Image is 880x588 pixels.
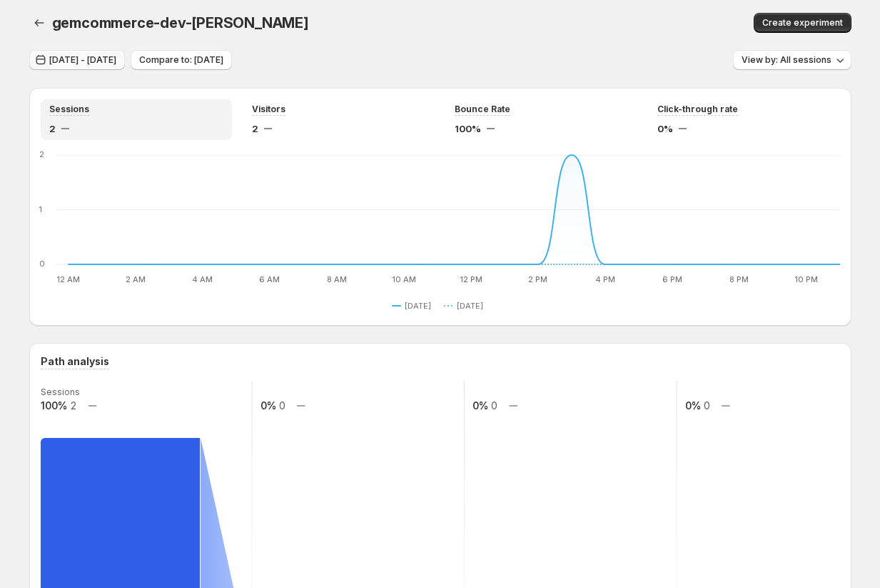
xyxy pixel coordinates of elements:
text: 0 [278,399,285,412]
text: 12 AM [56,274,80,284]
span: [DATE] [457,300,483,312]
span: Visitors [252,104,285,115]
button: View by: All sessions [733,50,851,70]
span: Create experiment [762,17,843,29]
text: 10 AM [391,274,415,284]
text: 100% [41,399,67,412]
text: 2 [39,149,44,159]
button: [DATE] - [DATE] [29,50,125,70]
span: View by: All sessions [742,54,831,66]
span: Bounce Rate [455,104,510,115]
span: 2 [49,121,56,136]
span: Compare to: [DATE] [139,54,223,66]
text: 2 AM [125,274,145,284]
text: 0 [491,399,497,412]
text: 0% [684,399,700,412]
span: Sessions [49,104,89,115]
button: [DATE] [392,297,437,314]
text: 0% [260,399,275,412]
text: 8 AM [326,274,346,284]
text: Sessions [41,387,80,397]
span: gemcommerce-dev-[PERSON_NAME] [52,14,309,31]
text: 4 PM [595,274,615,284]
button: [DATE] [444,297,489,314]
text: 1 [39,204,42,214]
span: 2 [252,121,258,136]
text: 2 PM [528,274,547,284]
text: 10 PM [794,274,818,284]
span: 100% [455,121,481,136]
text: 4 AM [192,274,213,284]
h3: Path analysis [41,354,109,369]
button: Create experiment [754,13,851,33]
span: 0% [657,121,673,136]
text: 8 PM [729,274,749,284]
span: [DATE] - [DATE] [49,54,116,66]
text: 2 [70,399,76,412]
text: 0 [703,399,709,412]
span: Click-through rate [657,104,738,115]
span: [DATE] [405,300,431,312]
text: 0 [39,259,45,269]
text: 6 AM [259,274,280,284]
button: Compare to: [DATE] [131,50,232,70]
text: 6 PM [662,274,682,284]
text: 0% [472,399,488,412]
text: 12 PM [459,274,482,284]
